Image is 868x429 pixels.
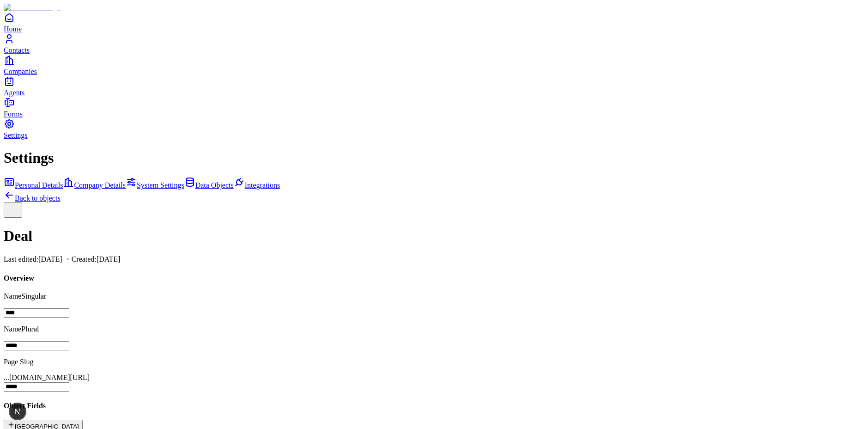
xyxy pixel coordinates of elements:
[126,181,184,189] a: System Settings
[74,181,126,189] span: Company Details
[4,55,864,75] a: Companies
[4,358,864,366] p: Page Slug
[21,292,46,300] span: Singular
[137,181,184,189] span: System Settings
[4,89,24,97] span: Agents
[4,181,63,189] a: Personal Details
[4,25,22,33] span: Home
[63,181,126,189] a: Company Details
[4,46,30,54] span: Contacts
[4,131,28,139] span: Settings
[4,118,864,139] a: Settings
[4,194,61,202] a: Back to objects
[21,325,39,333] span: Plural
[4,4,61,12] img: Item Brain Logo
[245,181,280,189] span: Integrations
[184,181,234,189] a: Data Objects
[15,181,63,189] span: Personal Details
[4,227,864,245] h1: Deal
[4,67,37,75] span: Companies
[4,33,864,54] a: Contacts
[4,110,23,118] span: Forms
[4,76,864,97] a: Agents
[234,181,280,189] a: Integrations
[4,255,864,264] p: Last edited: [DATE] ・Created: [DATE]
[4,325,864,333] p: Name
[4,402,864,410] h4: Object Fields
[195,181,234,189] span: Data Objects
[4,374,864,382] div: ...[DOMAIN_NAME][URL]
[4,274,864,282] h4: Overview
[4,149,864,166] h1: Settings
[4,97,864,118] a: Forms
[4,292,864,300] p: Name
[4,12,864,33] a: Home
